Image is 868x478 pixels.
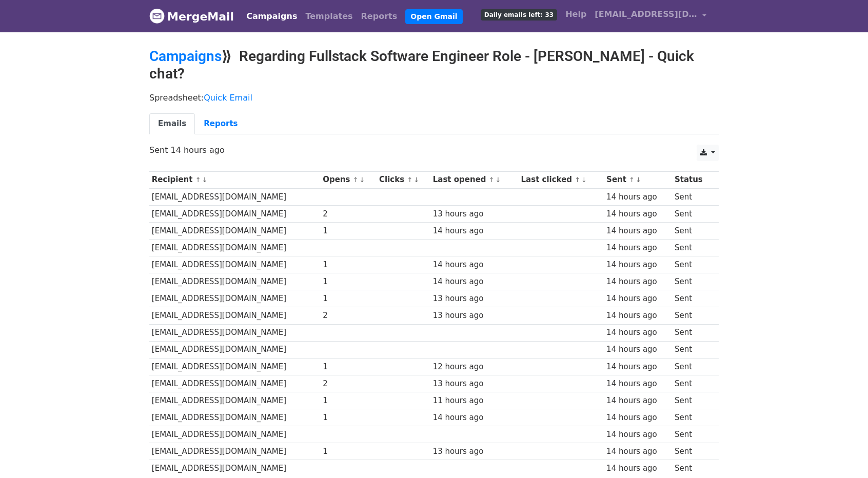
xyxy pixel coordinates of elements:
td: [EMAIL_ADDRESS][DOMAIN_NAME] [149,460,320,477]
td: Sent [672,188,713,205]
td: Sent [672,240,713,256]
td: Sent [672,205,713,222]
div: 14 hours ago [606,310,669,322]
div: 14 hours ago [606,412,669,424]
td: [EMAIL_ADDRESS][DOMAIN_NAME] [149,205,320,222]
th: Opens [320,171,377,188]
td: Sent [672,443,713,460]
div: 14 hours ago [606,242,669,254]
td: [EMAIL_ADDRESS][DOMAIN_NAME] [149,358,320,375]
a: ↓ [636,176,641,184]
div: 2 [323,378,374,390]
td: Sent [672,273,713,290]
div: 13 hours ago [433,208,516,220]
div: 14 hours ago [433,412,516,424]
div: 1 [323,446,374,457]
div: 13 hours ago [433,293,516,305]
td: [EMAIL_ADDRESS][DOMAIN_NAME] [149,375,320,392]
td: [EMAIL_ADDRESS][DOMAIN_NAME] [149,256,320,273]
a: Help [561,4,590,25]
td: [EMAIL_ADDRESS][DOMAIN_NAME] [149,443,320,460]
a: [EMAIL_ADDRESS][DOMAIN_NAME] [590,4,711,28]
div: 14 hours ago [433,259,516,271]
td: [EMAIL_ADDRESS][DOMAIN_NAME] [149,426,320,443]
td: [EMAIL_ADDRESS][DOMAIN_NAME] [149,222,320,239]
div: 14 hours ago [606,429,669,441]
a: Reports [195,113,246,134]
th: Recipient [149,171,320,188]
td: [EMAIL_ADDRESS][DOMAIN_NAME] [149,307,320,324]
div: 14 hours ago [606,259,669,271]
div: 12 hours ago [433,361,516,373]
th: Sent [604,171,672,188]
div: 11 hours ago [433,395,516,407]
a: ↓ [360,176,365,184]
td: Sent [672,409,713,426]
td: [EMAIL_ADDRESS][DOMAIN_NAME] [149,341,320,358]
td: Sent [672,256,713,273]
div: 1 [323,412,374,424]
a: ↑ [489,176,495,184]
div: 14 hours ago [606,463,669,474]
div: 14 hours ago [606,344,669,355]
td: Sent [672,307,713,324]
th: Status [672,171,713,188]
div: 13 hours ago [433,446,516,457]
th: Clicks [377,171,430,188]
td: [EMAIL_ADDRESS][DOMAIN_NAME] [149,324,320,341]
a: ↓ [202,176,207,184]
div: 2 [323,208,374,220]
span: Daily emails left: 33 [481,9,557,21]
td: Sent [672,324,713,341]
a: Templates [301,6,357,27]
div: 2 [323,310,374,322]
div: 1 [323,361,374,373]
td: Sent [672,392,713,409]
a: ↑ [407,176,412,184]
td: Sent [672,358,713,375]
img: MergeMail logo [149,8,165,24]
a: Reports [357,6,402,27]
div: 13 hours ago [433,378,516,390]
div: 14 hours ago [606,276,669,288]
a: Quick Email [204,93,252,103]
td: Sent [672,460,713,477]
div: 14 hours ago [606,327,669,338]
h2: ⟫ Regarding Fullstack Software Engineer Role - [PERSON_NAME] - Quick chat? [149,48,719,82]
a: ↓ [496,176,501,184]
th: Last opened [430,171,519,188]
div: 1 [323,259,374,271]
div: 14 hours ago [433,225,516,237]
a: ↓ [413,176,419,184]
td: [EMAIL_ADDRESS][DOMAIN_NAME] [149,273,320,290]
a: ↑ [575,176,580,184]
a: ↑ [195,176,201,184]
div: 14 hours ago [606,361,669,373]
a: Emails [149,113,195,134]
p: Sent 14 hours ago [149,145,719,155]
td: [EMAIL_ADDRESS][DOMAIN_NAME] [149,392,320,409]
div: 14 hours ago [606,446,669,457]
div: 1 [323,293,374,305]
div: 14 hours ago [606,208,669,220]
div: 1 [323,225,374,237]
div: 14 hours ago [433,276,516,288]
a: ↑ [629,176,635,184]
div: 14 hours ago [606,395,669,407]
td: [EMAIL_ADDRESS][DOMAIN_NAME] [149,290,320,307]
a: ↓ [581,176,587,184]
a: MergeMail [149,6,234,27]
td: Sent [672,341,713,358]
span: [EMAIL_ADDRESS][DOMAIN_NAME] [595,8,697,21]
th: Last clicked [519,171,604,188]
td: Sent [672,375,713,392]
div: 14 hours ago [606,191,669,203]
a: Open Gmail [405,9,462,24]
td: [EMAIL_ADDRESS][DOMAIN_NAME] [149,188,320,205]
div: 1 [323,395,374,407]
td: Sent [672,426,713,443]
td: [EMAIL_ADDRESS][DOMAIN_NAME] [149,409,320,426]
td: [EMAIL_ADDRESS][DOMAIN_NAME] [149,240,320,256]
div: 14 hours ago [606,293,669,305]
div: 1 [323,276,374,288]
